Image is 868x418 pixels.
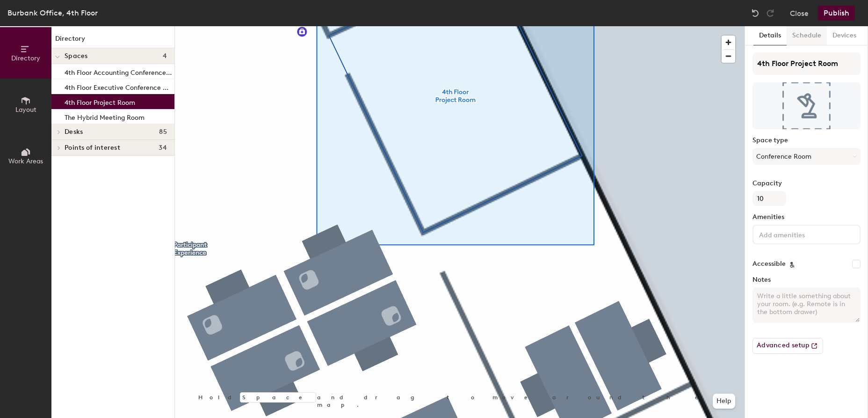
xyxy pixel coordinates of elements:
span: 85 [159,128,167,136]
span: Work Areas [8,157,43,165]
input: Add amenities [757,228,841,240]
span: 34 [159,144,167,152]
img: Redo [766,8,775,18]
button: Details [753,26,787,45]
p: 4th Floor Accounting Conference Room [65,66,173,77]
button: Devices [827,26,862,45]
span: Points of interest [65,144,120,152]
button: Schedule [787,26,827,45]
span: Layout [15,106,36,114]
button: Publish [818,6,855,21]
span: 4 [163,52,167,60]
span: Desks [65,128,83,136]
img: The space named 4th Floor Project Room [752,82,861,129]
img: Undo [751,8,760,18]
label: Capacity [752,180,861,187]
h1: Directory [51,34,174,48]
button: Advanced setup [752,338,823,354]
p: The Hybrid Meeting Room [65,111,145,122]
label: Accessible [752,260,786,268]
p: 4th Floor Project Room [65,96,135,107]
button: Conference Room [752,148,861,165]
label: Space type [752,137,861,144]
span: Spaces [65,52,88,60]
span: Directory [11,54,40,62]
p: 4th Floor Executive Conference Room [65,81,173,92]
button: Help [713,394,735,409]
button: Close [790,6,809,21]
label: Amenities [752,213,861,221]
div: Burbank Office, 4th Floor [7,7,98,19]
label: Notes [752,276,861,284]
